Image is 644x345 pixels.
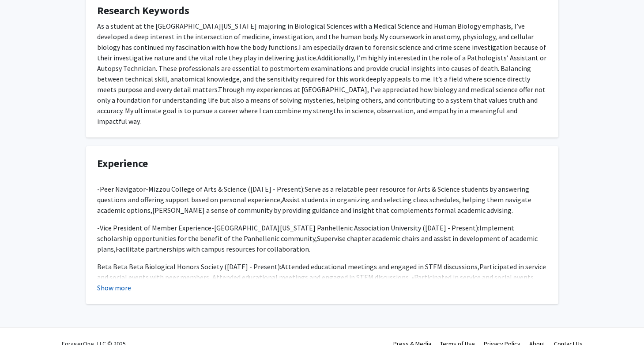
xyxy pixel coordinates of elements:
[97,43,546,62] span: I am especially drawn to forensic science and crime scene investigation because of their investig...
[97,262,227,271] span: Beta Beta Beta Biological Honors Society (
[7,305,38,338] iframe: Chat
[97,234,538,253] span: Supervise chapter academic chairs and assist in development of academic plans,
[100,223,214,232] span: Vice President of Member Experience-
[97,4,547,17] h4: Research Keywords
[97,184,547,215] p: -Peer Navigator-
[97,223,100,232] span: -
[152,206,513,215] span: [PERSON_NAME] a sense of community by providing guidance and insight that complements formal acad...
[97,21,547,126] p: As a student at the [GEOGRAPHIC_DATA][US_STATE] majoring in Biological Sciences with a Medical Sc...
[97,195,531,215] span: Assist students in organizing and selecting class schedules, helping them navigate academic options,
[116,245,310,253] span: Facilitate partnerships with campus resources for collaboration.
[281,262,479,271] span: Attended educational meetings and engaged in STEM discussions,
[97,157,547,170] h4: Experience
[250,185,305,193] span: [DATE] - Present):
[97,53,546,94] span: Additionally, I’m highly interested in the role of a Pathologists’ Assistant or Autopsy Technicia...
[97,85,546,126] span: Through my experiences at [GEOGRAPHIC_DATA], I’ve appreciated how biology and medical science off...
[97,185,529,204] span: Serve as a relatable peer resource for Arts & Science students by answering questions and offerin...
[227,262,281,271] span: [DATE] - Present):
[425,223,479,232] span: [DATE] - Present):
[214,223,425,232] span: [GEOGRAPHIC_DATA][US_STATE] Panhellenic Association University (
[97,262,546,292] span: Participated in service and social events with peer members, Attended educational meetings and en...
[148,185,250,193] span: Mizzou College of Arts & Science (
[97,282,131,293] button: Show more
